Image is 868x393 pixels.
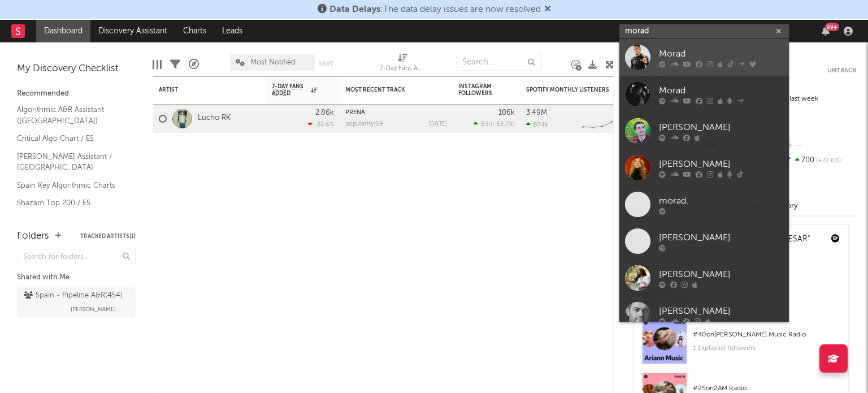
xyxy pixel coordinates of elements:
a: Charts [175,20,214,42]
div: 2.86k [315,109,334,116]
div: 7-Day Fans Added (7-Day Fans Added) [380,48,425,81]
div: morad. [659,194,783,208]
div: [PERSON_NAME] [659,231,783,244]
button: 99+ [822,27,830,36]
button: Save [319,61,333,67]
a: Discovery Assistant [90,20,175,42]
span: 830 [481,122,492,128]
div: Shared with Me [17,271,136,284]
a: Spain - Pipeline A&R(454)[PERSON_NAME] [17,287,136,318]
div: [DATE] [428,121,447,127]
span: Most Notified [250,59,296,66]
div: Morad [659,84,783,97]
div: -22.6 % [308,120,334,128]
a: #40on[PERSON_NAME] Music Radio1.1kplaylist followers [633,319,848,373]
div: [PERSON_NAME] [659,304,783,318]
div: Spotify Monthly Listeners [526,87,611,93]
a: Lucho RK [198,114,231,123]
div: 1.1k playlist followers [693,342,840,355]
span: -52.7 % [494,122,513,128]
div: -- [782,139,857,153]
input: Search... [456,54,541,71]
a: Shazam Top 200 / ES [17,197,124,209]
div: popularity: 69 [345,121,383,127]
input: Search for artists [619,24,789,38]
div: 7-Day Fans Added (7-Day Fans Added) [380,62,425,76]
a: Critical Algo Chart / ES [17,132,124,145]
a: Morad [619,76,789,113]
div: # 40 on [PERSON_NAME] Music Radio [693,328,840,342]
a: [PERSON_NAME] [619,260,789,296]
a: [PERSON_NAME] [619,296,789,333]
span: +22.6 % [814,158,841,164]
div: Spain - Pipeline A&R ( 454 ) [24,289,123,303]
div: Most Recent Track [345,87,430,93]
div: Filters [170,48,180,81]
span: : The data delay issues are now resolved [329,5,541,14]
button: Untrack [827,65,857,76]
div: Morad [659,47,783,61]
a: Algorithmic A&R Assistant ([GEOGRAPHIC_DATA]) [17,103,124,127]
a: Leads [214,20,250,42]
div: [PERSON_NAME] [659,267,783,281]
a: [PERSON_NAME] [619,113,789,149]
div: Folders [17,230,49,243]
div: [PERSON_NAME] [659,157,783,171]
div: ( ) [474,120,515,128]
div: 106k [498,109,515,116]
input: Search for folders... [17,249,136,265]
span: 7-Day Fans Added [272,83,308,97]
a: Spain Key Algorithmic Charts [17,179,124,192]
div: Edit Columns [153,48,162,81]
div: PREÑÁ [345,110,447,116]
a: Dashboard [36,20,90,42]
div: 874k [526,121,548,128]
div: 700 [782,153,857,168]
a: [PERSON_NAME] [619,223,789,260]
a: [PERSON_NAME] Assistant / [GEOGRAPHIC_DATA] [17,150,124,174]
div: 3.49M [526,109,547,116]
div: Artist [159,87,244,93]
div: [PERSON_NAME] [659,120,783,134]
a: morad. [619,186,789,223]
a: PREÑÁ [345,110,365,116]
span: Data Delays [329,5,380,14]
svg: Chart title [577,105,628,133]
span: [PERSON_NAME] [71,303,116,316]
div: Instagram Followers [458,83,498,97]
a: [PERSON_NAME] [619,149,789,186]
button: Tracked Artists(1) [80,234,136,239]
span: Dismiss [544,5,551,14]
div: A&R Pipeline [189,48,199,81]
div: 99 + [825,23,839,31]
div: Recommended [17,87,136,101]
a: Morad [619,39,789,76]
div: My Discovery Checklist [17,62,136,76]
